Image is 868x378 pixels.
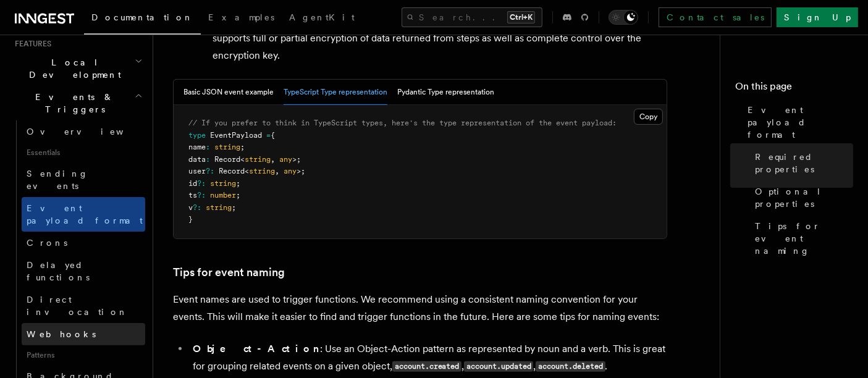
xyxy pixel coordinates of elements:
[201,4,282,33] a: Examples
[755,185,853,210] span: Optional properties
[84,4,201,35] a: Documentation
[748,104,853,141] span: Event payload format
[188,203,193,212] span: v
[206,143,210,151] span: :
[507,11,535,23] kbd: Ctrl+K
[397,80,494,105] button: Pydantic Type representation
[27,238,67,248] span: Crons
[240,155,245,164] span: <
[536,361,605,372] code: account.deleted
[22,254,145,288] a: Delayed functions
[236,179,240,188] span: ;
[266,131,271,140] span: =
[22,232,145,254] a: Crons
[750,180,853,215] a: Optional properties
[189,340,667,376] li: : Use an Object-Action pattern as represented by noun and a verb. This is great for grouping rela...
[634,109,663,125] button: Copy
[755,151,853,175] span: Required properties
[282,4,362,33] a: AgentKit
[173,291,667,325] p: Event names are used to trigger functions. We recommend using a consistent naming convention for ...
[214,155,240,164] span: Record
[210,131,262,140] span: EventPayload
[232,203,236,212] span: ;
[193,343,320,355] strong: Object-Action
[289,12,355,22] span: AgentKit
[210,179,236,188] span: string
[755,220,853,257] span: Tips for event naming
[777,7,858,27] a: Sign Up
[188,179,197,188] span: id
[183,80,274,105] button: Basic JSON event example
[188,119,617,127] span: // If you prefer to think in TypeScript types, here's the type representation of the event payload:
[188,191,197,199] span: ts
[27,329,96,339] span: Webhooks
[22,162,145,197] a: Sending events
[245,155,271,164] span: string
[193,203,201,212] span: ?:
[284,167,297,175] span: any
[10,86,145,120] button: Events & Triggers
[188,143,206,151] span: name
[188,167,206,175] span: user
[10,91,135,115] span: Events & Triggers
[609,10,638,25] button: Toggle dark mode
[27,295,128,317] span: Direct invocation
[10,56,135,81] span: Local Development
[245,167,249,175] span: <
[659,7,772,27] a: Contact sales
[22,143,145,162] span: Essentials
[22,288,145,323] a: Direct invocation
[392,361,461,372] code: account.created
[206,167,214,175] span: ?:
[188,131,206,140] span: type
[297,167,305,175] span: >;
[284,80,387,105] button: TypeScript Type representation
[275,167,279,175] span: ,
[279,155,292,164] span: any
[271,155,275,164] span: ,
[22,323,145,345] a: Webhooks
[27,203,143,225] span: Event payload format
[249,167,275,175] span: string
[208,12,274,22] span: Examples
[188,215,193,224] span: }
[219,167,245,175] span: Record
[188,155,206,164] span: data
[236,191,240,199] span: ;
[173,264,285,281] a: Tips for event naming
[402,7,542,27] button: Search...Ctrl+K
[197,191,206,199] span: ?:
[22,345,145,365] span: Patterns
[91,12,193,22] span: Documentation
[206,203,232,212] span: string
[750,146,853,180] a: Required properties
[292,155,301,164] span: >;
[10,39,51,49] span: Features
[743,99,853,146] a: Event payload format
[10,51,145,86] button: Local Development
[27,127,154,136] span: Overview
[214,143,240,151] span: string
[22,197,145,232] a: Event payload format
[735,79,853,99] h4: On this page
[27,260,90,282] span: Delayed functions
[197,179,206,188] span: ?:
[22,120,145,143] a: Overview
[750,215,853,262] a: Tips for event naming
[464,361,533,372] code: account.updated
[210,191,236,199] span: number
[206,155,210,164] span: :
[240,143,245,151] span: ;
[271,131,275,140] span: {
[27,169,88,191] span: Sending events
